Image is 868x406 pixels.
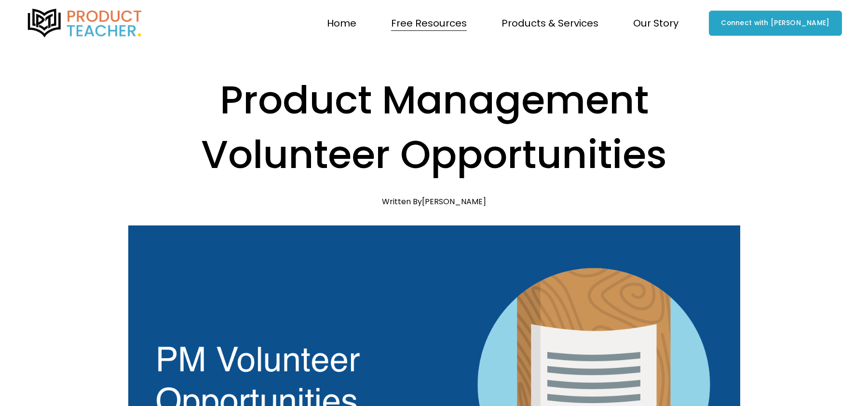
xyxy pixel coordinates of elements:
a: Home [327,14,356,33]
div: Written By [382,197,486,206]
a: [PERSON_NAME] [422,196,486,207]
a: Connect with [PERSON_NAME] [709,11,842,35]
img: Product Teacher [26,9,144,38]
a: folder dropdown [633,14,678,33]
a: folder dropdown [391,14,467,33]
span: Our Story [633,14,678,32]
span: Free Resources [391,14,467,32]
span: Products & Services [502,14,598,32]
a: folder dropdown [502,14,598,33]
h1: Product Management Volunteer Opportunities [128,72,740,182]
